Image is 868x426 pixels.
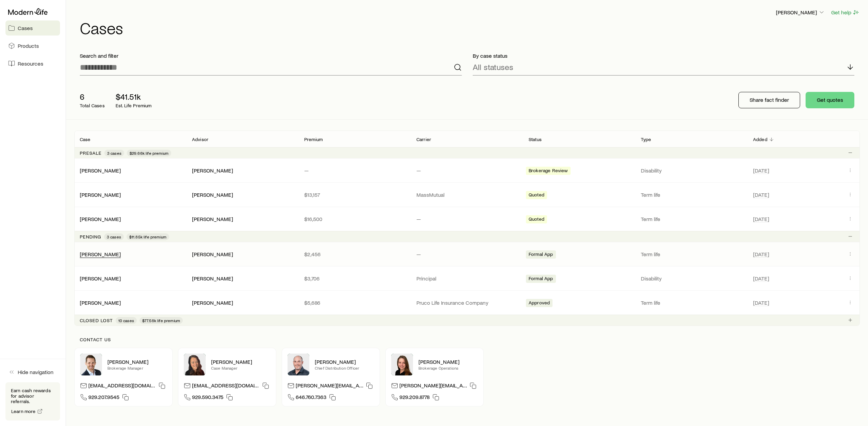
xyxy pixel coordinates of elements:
[416,299,518,306] p: Pruco Life Insurance Company
[74,130,860,326] div: Client cases
[288,354,309,375] img: Dan Pierson
[418,365,478,371] p: Brokerage Operations
[753,299,769,306] span: [DATE]
[304,167,406,174] p: —
[473,52,855,59] p: By case status
[80,354,102,375] img: Nick Weiler
[296,394,326,403] span: 646.760.7363
[753,275,769,282] span: [DATE]
[304,137,323,142] p: Premium
[80,299,121,306] a: [PERSON_NAME]
[192,216,233,223] div: [PERSON_NAME]
[192,191,233,198] div: [PERSON_NAME]
[5,382,60,421] div: Earn cash rewards for advisor referrals.Learn more
[416,275,518,282] p: Principal
[738,92,800,108] button: Share fact finder
[88,382,156,391] p: [EMAIL_ADDRESS][DOMAIN_NAME]
[118,318,134,323] span: 10 cases
[529,137,542,142] p: Status
[18,60,43,67] span: Resources
[5,20,60,36] a: Cases
[80,150,102,156] p: Presale
[641,275,742,282] p: Disability
[753,167,769,174] span: [DATE]
[80,19,860,36] h1: Cases
[107,150,121,156] span: 3 cases
[304,275,406,282] p: $3,706
[315,365,374,371] p: Chief Distribution Officer
[753,191,769,198] span: [DATE]
[5,38,60,53] a: Products
[776,9,825,16] p: [PERSON_NAME]
[80,191,121,198] div: [PERSON_NAME]
[304,216,406,222] p: $16,500
[641,167,742,174] p: Disability
[80,92,105,101] p: 6
[80,299,121,306] div: [PERSON_NAME]
[473,62,513,72] p: All statuses
[416,216,518,222] p: —
[416,251,518,258] p: —
[11,409,36,414] span: Learn more
[107,358,167,365] p: [PERSON_NAME]
[107,365,167,371] p: Brokerage Manager
[641,191,742,198] p: Term life
[80,167,121,174] a: [PERSON_NAME]
[416,191,518,198] p: MassMutual
[211,358,270,365] p: [PERSON_NAME]
[529,251,553,259] span: Formal App
[184,354,206,375] img: Abby McGuigan
[831,9,860,16] button: Get help
[80,191,121,198] a: [PERSON_NAME]
[641,299,742,306] p: Term life
[211,365,270,371] p: Case Manager
[529,216,544,223] span: Quoted
[80,337,854,342] p: Contact us
[80,216,121,222] a: [PERSON_NAME]
[529,300,550,307] span: Approved
[80,275,121,281] a: [PERSON_NAME]
[116,103,152,108] p: Est. Life Premium
[641,216,742,222] p: Term life
[88,394,119,403] span: 929.207.9545
[399,394,430,403] span: 929.209.8778
[18,369,54,375] span: Hide navigation
[192,275,233,282] div: [PERSON_NAME]
[529,192,544,199] span: Quoted
[116,92,152,101] p: $41.51k
[80,251,121,258] div: [PERSON_NAME]
[80,234,101,239] p: Pending
[107,234,121,239] span: 3 cases
[192,299,233,306] div: [PERSON_NAME]
[80,137,91,142] p: Case
[80,318,113,323] p: Closed lost
[142,318,180,323] span: $77.56k life premium
[129,234,166,239] span: $11.85k life premium
[416,137,431,142] p: Carrier
[806,92,854,108] button: Get quotes
[776,9,825,17] button: [PERSON_NAME]
[416,167,518,174] p: —
[11,388,55,404] p: Earn cash rewards for advisor referrals.
[641,137,651,142] p: Type
[753,251,769,258] span: [DATE]
[753,137,767,142] p: Added
[399,382,467,391] p: [PERSON_NAME][EMAIL_ADDRESS][DOMAIN_NAME]
[80,52,462,59] p: Search and filter
[641,251,742,258] p: Term life
[192,167,233,174] div: [PERSON_NAME]
[192,137,208,142] p: Advisor
[529,168,568,175] span: Brokerage Review
[418,358,478,365] p: [PERSON_NAME]
[315,358,374,365] p: [PERSON_NAME]
[304,299,406,306] p: $5,686
[750,96,789,103] p: Share fact finder
[5,365,60,380] button: Hide navigation
[192,394,223,403] span: 929.590.3475
[18,42,39,49] span: Products
[130,150,168,156] span: $29.66k life premium
[529,276,553,283] span: Formal App
[5,56,60,71] a: Resources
